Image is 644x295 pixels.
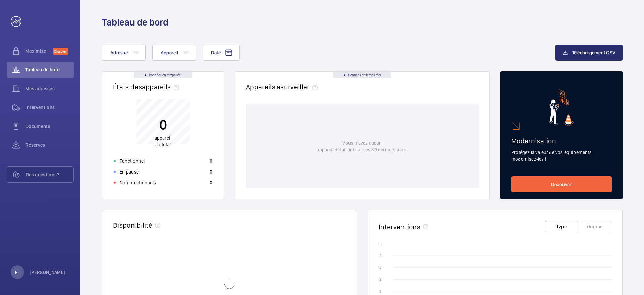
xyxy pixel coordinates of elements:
[25,104,74,111] span: Interventions
[572,50,616,55] span: Téléchargement CSV
[120,158,145,164] p: Fonctionnel
[120,168,139,175] p: En pause
[113,83,182,91] h2: États des
[210,179,212,186] p: 0
[246,83,320,91] h2: Appareils à
[155,116,171,133] p: 0
[53,48,68,55] span: Discover
[578,221,611,232] button: Origine
[25,66,74,73] span: Tableau de bord
[511,176,612,192] a: Découvrir
[379,289,381,294] text: 1
[25,85,74,92] span: Mes adresses
[317,140,408,153] p: Vous n'avez aucun appareil défaillant sur ces 30 derniers jours
[545,221,578,232] button: Type
[379,277,381,282] text: 2
[210,168,212,175] p: 0
[134,72,192,78] div: Données en temps réel
[15,269,20,276] p: FL
[120,179,156,186] p: Non fonctionnels
[549,89,574,126] img: marketing-card.svg
[25,123,74,130] span: Documents
[210,158,212,164] p: 0
[110,50,128,55] span: Adresse
[30,269,66,276] p: [PERSON_NAME]
[333,72,391,78] div: Données en temps réel
[155,135,171,148] p: au total
[211,50,221,55] span: Date
[152,45,196,61] button: Appareil
[25,142,74,148] span: Réserves
[26,171,73,178] span: Des questions?
[102,45,146,61] button: Adresse
[142,83,182,91] span: appareils
[379,265,382,270] text: 3
[161,50,178,55] span: Appareil
[511,137,612,145] h2: Modernisation
[25,48,53,54] span: Maximize
[280,83,320,91] span: surveiller
[113,221,152,229] h2: Disponibilité
[155,135,171,141] span: appareil
[379,253,382,258] text: 4
[379,242,382,246] text: 5
[203,45,240,61] button: Date
[379,223,420,231] h2: Interventions
[511,149,612,162] p: Protégez la valeur de vos équipements, modernisez-les !
[555,45,623,61] button: Téléchargement CSV
[102,16,168,29] h1: Tableau de bord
